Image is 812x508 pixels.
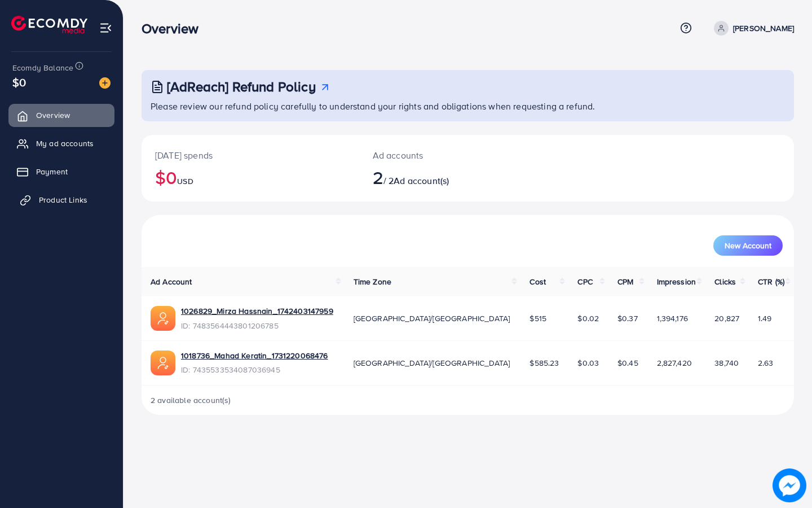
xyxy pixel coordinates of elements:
span: $515 [529,313,546,324]
span: Clicks [714,276,736,287]
h2: / 2 [373,167,509,188]
a: My ad accounts [8,132,114,155]
span: Product Links [39,194,87,205]
button: New Account [713,235,783,256]
span: $0.37 [617,313,638,324]
span: $0.03 [577,357,599,369]
a: 1026829_Mirza Hassnain_1742403147959 [181,305,333,317]
h3: Overview [142,20,208,37]
span: ID: 7435533534087036945 [181,364,328,375]
span: 1.49 [758,313,772,324]
a: 1018736_Mahad Keratin_1731220068476 [181,350,328,361]
img: logo [11,16,87,33]
a: Product Links [8,189,114,211]
span: $0 [12,74,26,90]
span: Time Zone [354,276,391,287]
span: Overview [36,110,70,121]
span: Cost [529,276,546,287]
img: ic-ads-acc.e4c84228.svg [151,351,175,375]
p: Ad accounts [373,148,509,162]
a: Payment [8,160,114,183]
span: 1,394,176 [657,313,688,324]
span: $0.45 [617,357,638,369]
span: CPM [617,276,633,287]
span: My ad accounts [36,138,94,149]
span: $585.23 [529,357,559,369]
span: Payment [36,166,68,177]
span: Impression [657,276,696,287]
span: Ad account(s) [394,174,449,187]
h3: [AdReach] Refund Policy [167,78,316,95]
p: [PERSON_NAME] [733,21,794,35]
span: 2,827,420 [657,357,692,369]
img: image [99,77,111,89]
img: ic-ads-acc.e4c84228.svg [151,306,175,331]
a: Overview [8,104,114,126]
p: [DATE] spends [155,148,346,162]
a: [PERSON_NAME] [709,21,794,36]
span: 2 available account(s) [151,395,231,406]
span: Ecomdy Balance [12,62,73,73]
span: [GEOGRAPHIC_DATA]/[GEOGRAPHIC_DATA] [354,313,510,324]
span: CPC [577,276,592,287]
h2: $0 [155,167,346,188]
img: menu [99,21,112,34]
span: 2.63 [758,357,774,369]
span: New Account [725,242,771,249]
span: 38,740 [714,357,739,369]
span: 2 [373,164,383,190]
span: [GEOGRAPHIC_DATA]/[GEOGRAPHIC_DATA] [354,357,510,369]
span: USD [177,176,193,187]
span: Ad Account [151,276,192,287]
img: image [773,468,806,502]
p: Please review our refund policy carefully to understand your rights and obligations when requesti... [151,99,787,113]
span: CTR (%) [758,276,784,287]
span: 20,827 [714,313,739,324]
span: ID: 7483564443801206785 [181,320,333,331]
span: $0.02 [577,313,599,324]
